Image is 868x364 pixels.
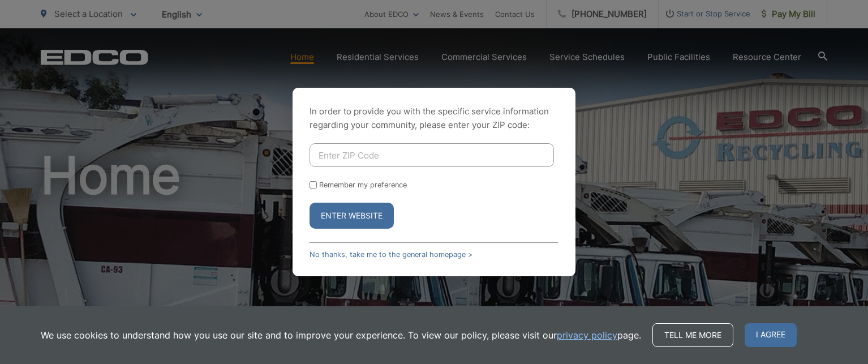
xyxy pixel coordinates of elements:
[319,181,407,189] label: Remember my preference
[41,328,641,342] p: We use cookies to understand how you use our site and to improve your experience. To view our pol...
[310,203,394,229] button: Enter Website
[652,323,733,347] a: Tell me more
[310,105,558,132] p: In order to provide you with the specific service information regarding your community, please en...
[310,143,554,167] input: Enter ZIP Code
[745,323,797,347] span: I agree
[557,328,617,342] a: privacy policy
[310,250,472,259] a: No thanks, take me to the general homepage >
